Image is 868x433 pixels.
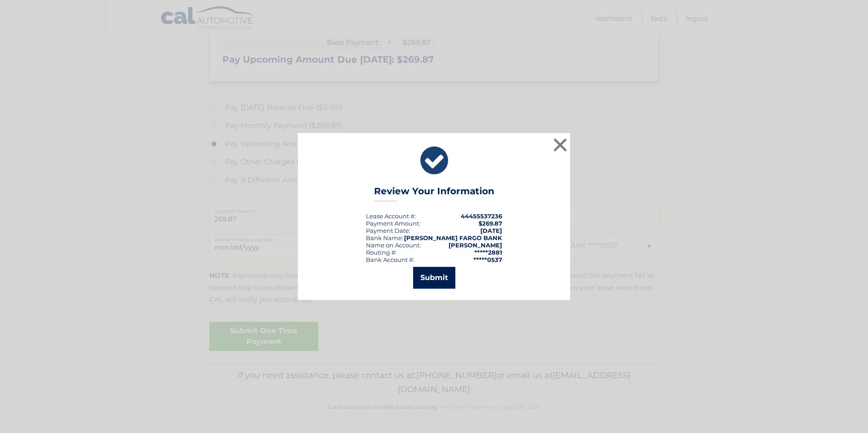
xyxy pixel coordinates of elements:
span: Payment Date [366,227,409,234]
div: : [366,227,410,234]
button: Submit [413,267,455,289]
div: Lease Account #: [366,212,416,220]
span: $269.87 [478,220,502,227]
strong: [PERSON_NAME] FARGO BANK [404,234,502,241]
button: × [551,136,569,154]
span: [DATE] [480,227,502,234]
strong: 44455537236 [461,212,502,220]
div: Name on Account: [366,241,421,249]
div: Payment Amount: [366,220,420,227]
strong: [PERSON_NAME] [449,241,502,249]
div: Bank Account #: [366,256,414,263]
h3: Review Your Information [374,186,494,202]
div: Routing #: [366,249,397,256]
div: Bank Name: [366,234,403,241]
